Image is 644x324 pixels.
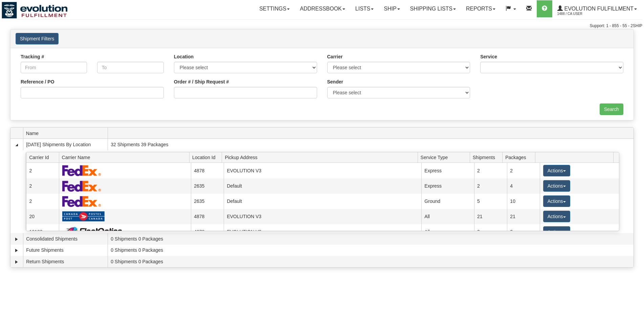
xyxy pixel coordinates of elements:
td: EVOLUTION V3 [224,163,421,178]
td: 2 [26,178,59,194]
a: Collapse [13,141,20,148]
td: Express [421,163,474,178]
a: Lists [350,0,379,17]
td: 32 Shipments 39 Packages [108,139,634,150]
img: logo1488.jpg [2,2,68,19]
td: Future Shipments [23,245,108,256]
button: Actions [543,180,570,192]
span: Name [26,128,108,138]
label: Tracking # [21,53,44,60]
td: 10 [507,194,540,209]
td: 5 [474,194,507,209]
td: Ground [421,194,474,209]
td: Default [224,194,421,209]
img: Canada Post [62,211,105,222]
td: 21 [474,209,507,224]
a: Expand [13,259,20,265]
img: FedEx Express® [62,165,101,176]
td: 2 [507,163,540,178]
td: 2 [26,163,59,178]
td: All [421,209,474,224]
label: Carrier [327,53,343,60]
iframe: chat widget [628,127,643,196]
td: 2 [507,224,540,240]
td: 2635 [191,178,224,194]
td: 2 [474,224,507,240]
a: Expand [13,236,20,243]
td: 0 Shipments 0 Packages [108,245,634,256]
td: 2 [26,194,59,209]
span: Pickup Address [225,152,418,163]
td: Consolidated Shipments [23,233,108,245]
span: Packages [505,152,535,163]
td: 0 Shipments 0 Packages [108,256,634,267]
a: Evolution Fulfillment 1488 / CA User [552,0,642,17]
td: 4878 [191,209,224,224]
td: 21 [507,209,540,224]
input: From [21,62,87,73]
span: Evolution Fulfillment [563,6,634,12]
td: EVOLUTION V3 [224,209,421,224]
label: Reference / PO [21,78,54,85]
a: Expand [13,247,20,254]
label: Sender [327,78,343,85]
td: [DATE] Shipments By Location [23,139,108,150]
label: Location [174,53,194,60]
td: Return Shipments [23,256,108,267]
span: Shipments [473,152,503,163]
td: 10182 [26,224,59,240]
span: Service Type [421,152,470,163]
button: Actions [543,211,570,222]
td: 4878 [191,224,224,240]
td: 4 [507,178,540,194]
a: Ship [379,0,405,17]
input: Search [600,103,623,115]
label: Order # / Ship Request # [174,78,229,85]
td: Default [224,178,421,194]
span: Carrier Name [62,152,190,163]
td: 0 Shipments 0 Packages [108,233,634,245]
td: All [421,224,474,240]
td: 2 [474,163,507,178]
button: Actions [543,226,570,238]
button: Shipment Filters [16,33,59,44]
td: Express [421,178,474,194]
td: 20 [26,209,59,224]
a: Shipping lists [405,0,461,17]
label: Service [480,53,497,60]
td: EVOLUTION V3 [224,224,421,240]
span: Location Id [192,152,222,163]
span: 1488 / CA User [557,11,608,17]
button: Actions [543,165,570,176]
td: 2 [474,178,507,194]
img: FedEx Express® [62,180,101,192]
td: 2635 [191,194,224,209]
img: FedEx Express® [62,196,101,207]
div: Support: 1 - 855 - 55 - 2SHIP [2,23,642,29]
input: To [97,62,163,73]
span: Carrier Id [29,152,59,163]
img: FleetOptics Inc. [62,226,126,237]
a: Addressbook [295,0,350,17]
td: 4878 [191,163,224,178]
button: Actions [543,195,570,207]
a: Reports [461,0,501,17]
a: Settings [254,0,295,17]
